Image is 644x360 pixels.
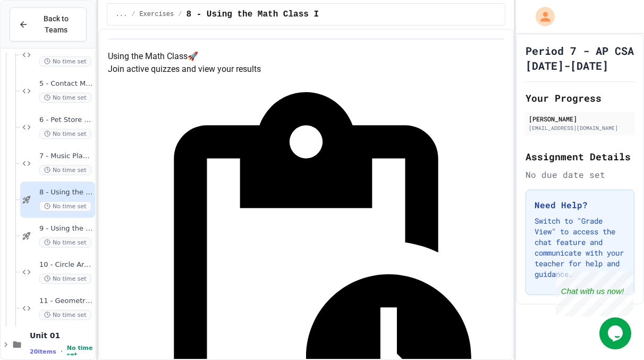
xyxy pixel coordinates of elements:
span: No time set [39,93,91,103]
h2: Your Progress [526,91,634,105]
span: No time set [39,56,91,67]
h3: Need Help? [535,199,625,211]
span: 8 - Using the Math Class I [39,188,93,197]
h2: Assignment Details [526,149,634,164]
h4: Using the Math Class 🚀 [108,50,505,63]
span: 5 - Contact Manager Debug [39,79,93,88]
div: My Account [524,4,557,29]
span: • [61,347,63,356]
div: No due date set [526,168,634,181]
span: 6 - Pet Store Helper [39,116,93,125]
span: No time set [39,165,91,175]
span: / [178,10,182,19]
span: 10 - Circle Area Debugger [39,260,93,269]
span: / [131,10,135,19]
span: No time set [67,345,93,358]
span: Back to Teams [35,13,78,36]
h1: Period 7 - AP CSA [DATE]-[DATE] [526,43,634,73]
span: No time set [39,201,91,211]
span: 9 - Using the Math Class II [39,224,93,233]
span: Exercises [139,10,174,19]
span: No time set [39,129,91,139]
span: No time set [39,310,91,320]
button: Back to Teams [10,7,87,42]
iframe: chat widget [599,317,633,349]
iframe: chat widget [556,271,633,316]
span: 8 - Using the Math Class I [186,8,319,21]
span: 7 - Music Player Debugger [39,152,93,161]
span: No time set [39,274,91,284]
span: No time set [39,238,91,248]
span: Unit 01 [30,331,93,340]
span: 20 items [30,348,56,355]
div: [PERSON_NAME] [529,114,631,124]
span: 11 - Geometry Solver Pro [39,297,93,306]
p: Switch to "Grade View" to access the chat feature and communicate with your teacher for help and ... [535,216,625,280]
p: Join active quizzes and view your results [108,63,505,76]
span: ... [116,10,128,19]
div: [EMAIL_ADDRESS][DOMAIN_NAME] [529,124,631,132]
